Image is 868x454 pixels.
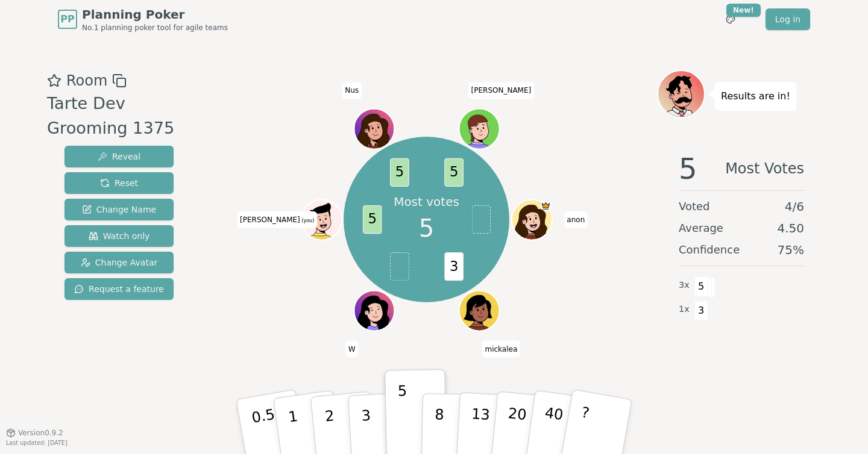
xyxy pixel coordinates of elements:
[679,154,697,183] span: 5
[785,198,804,215] span: 4 / 6
[778,241,804,258] span: 75 %
[679,241,740,258] span: Confidence
[60,12,74,26] span: PP
[6,428,63,438] button: Version0.9.2
[64,252,174,273] button: Change Avatar
[237,211,317,228] span: Click to change your name
[394,193,459,210] p: Most votes
[6,440,68,446] span: Last updated: [DATE]
[694,276,708,297] span: 5
[64,225,174,247] button: Watch only
[390,158,409,187] span: 5
[64,172,174,194] button: Reset
[345,340,359,357] span: Click to change your name
[679,303,690,316] span: 1 x
[342,82,362,99] span: Click to change your name
[303,201,341,238] button: Click to change your avatar
[300,218,315,223] span: (you)
[777,220,804,237] span: 4.50
[18,428,63,438] span: Version 0.9.2
[47,92,196,141] div: Tarte Dev Grooming 1375
[64,146,174,167] button: Reveal
[482,340,520,357] span: Click to change your name
[444,252,464,281] span: 3
[66,70,107,92] span: Room
[766,8,810,30] a: Log in
[679,279,690,292] span: 3 x
[726,4,761,17] div: New!
[679,220,723,237] span: Average
[82,204,156,216] span: Change Name
[362,205,382,234] span: 5
[419,210,434,246] span: 5
[100,177,138,189] span: Reset
[720,8,741,30] button: New!
[82,6,228,23] span: Planning Poker
[58,6,228,33] a: PPPlanning PokerNo.1 planning poker tool for agile teams
[541,201,551,211] span: anon is the host
[468,82,535,99] span: Click to change your name
[444,158,464,187] span: 5
[82,23,228,33] span: No.1 planning poker tool for agile teams
[98,151,140,163] span: Reveal
[74,283,164,295] span: Request a feature
[64,199,174,220] button: Change Name
[694,300,708,321] span: 3
[398,382,408,447] p: 5
[89,230,150,242] span: Watch only
[81,257,158,269] span: Change Avatar
[564,211,588,228] span: Click to change your name
[47,70,61,92] button: Add as favourite
[725,154,804,183] span: Most Votes
[721,88,790,105] p: Results are in!
[679,198,710,215] span: Voted
[64,278,174,300] button: Request a feature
